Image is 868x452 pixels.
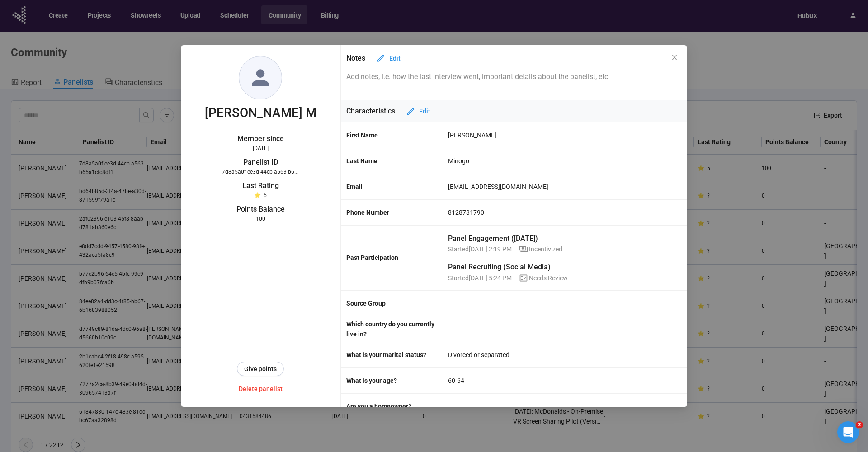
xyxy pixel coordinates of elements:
span: Incentivized [519,244,562,254]
span: Started [DATE] 5:24 PM [448,273,512,283]
span: 2 [856,421,863,428]
button: Delete panelist [231,381,290,396]
div: [PERSON_NAME] M [205,103,316,123]
div: First Name [346,130,444,140]
p: Add notes, i.e. how the last interview went, important details about the panelist, etc. [346,71,682,82]
span: close [671,54,678,61]
div: Email [346,182,444,192]
span: Panel Recruiting (Social Media) [448,261,551,273]
div: 100 [222,215,299,223]
div: Minogo [448,153,469,169]
span: Needs Review [519,273,568,283]
span: Started [DATE] 2:19 PM [448,244,512,254]
div: Characteristics [341,100,688,122]
div: 7d8a5a0f-ee3d-44cb-a563-b65a1cfc8df1 [222,168,299,176]
iframe: Intercom live chat [837,421,859,443]
span: Give points [244,364,277,374]
button: Edit [369,51,408,66]
span: 5 [264,192,267,198]
span: Delete panelist [239,384,283,394]
div: Source Group [346,298,444,308]
button: Give points [237,362,284,376]
div: What is your marital status? [346,350,444,360]
div: Panelist ID [222,156,299,168]
div: Divorced or separated [448,347,509,363]
span: Panel Engagement ([DATE]) [448,233,538,244]
div: Last Rating [222,180,299,191]
div: Last Name [346,156,444,166]
span: Edit [419,106,430,116]
span: Edit [389,53,401,63]
button: Close [670,53,679,63]
div: Past Participation [346,253,444,263]
button: Edit [399,104,438,118]
div: Phone Number [346,207,444,217]
div: 8128781790 [448,205,484,220]
div: Are you a homeowner? [346,401,444,411]
div: 60-64 [448,373,464,388]
div: [PERSON_NAME] [448,127,496,143]
h3: Notes [346,52,365,64]
div: Member since [222,133,299,144]
time: [DATE] [253,145,269,151]
div: [EMAIL_ADDRESS][DOMAIN_NAME] [448,179,548,194]
div: What is your age? [346,376,444,386]
div: Points Balance [222,203,299,215]
span: star-icon [254,192,261,198]
div: Which country do you currently live in? [346,319,444,339]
